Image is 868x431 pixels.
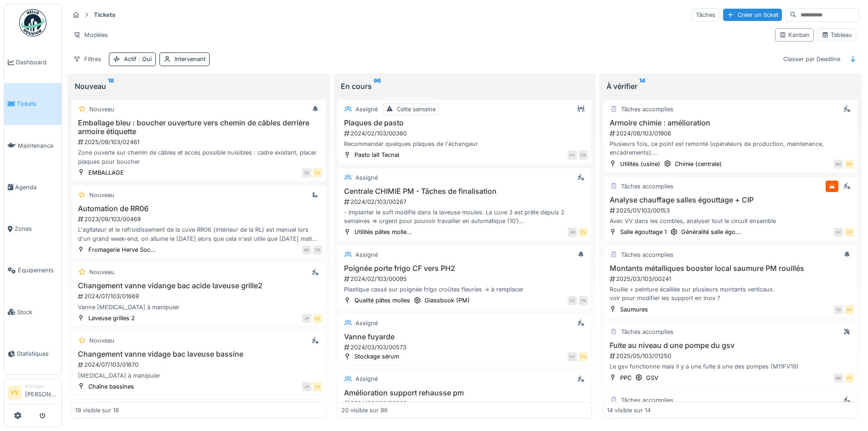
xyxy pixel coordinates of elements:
[341,187,588,196] h3: Centrale CHIMIE PM - Tâches de finalisation
[4,166,62,208] a: Agenda
[845,305,854,314] div: VV
[75,406,119,415] div: 19 visible sur 18
[75,81,323,92] div: Nouveau
[16,58,58,67] span: Dashboard
[355,105,378,114] div: Assigné
[354,151,399,159] div: Pasto lait Tecnal
[579,151,588,160] div: FB
[834,305,843,314] div: TD
[137,56,152,62] span: : Oui
[18,266,58,275] span: Équipements
[88,168,124,177] div: EMBALLAGE
[568,296,577,305] div: CD
[681,228,741,236] div: Généralité salle égo...
[4,125,62,166] a: Maintenance
[620,228,667,236] div: Salle égouttage 1
[607,264,854,273] h3: Montants métalliques booster local saumure PM rouillés
[568,151,577,160] div: VV
[69,28,112,42] div: Modèles
[692,8,719,21] div: Tâches
[822,31,852,39] div: Tableau
[77,138,322,146] div: 2025/09/103/02461
[341,208,588,225] div: - Implanter le soft modifié dans la laveuse moules. La cuve 3 est prête depuis 2 semaines => urge...
[607,362,854,371] div: Le gsv fonctionne mais il y a une fuite à une des pompes (M11FV19)
[25,383,58,402] li: [PERSON_NAME]
[675,160,722,168] div: Chimie (centrale)
[75,371,322,380] div: [MEDICAL_DATA] à manipuler
[621,182,673,191] div: Tâches accomplies
[343,275,588,283] div: 2024/02/103/00095
[620,160,660,168] div: Utilités (usine)
[302,382,311,391] div: JP
[343,399,588,408] div: 2024/03/103/00508
[723,9,782,21] div: Créer un ticket
[343,343,588,352] div: 2024/03/103/00573
[607,285,854,302] div: Rouille + peinture écaillée sur plusieurs montants verticaux. voir pour modifier les support en i...
[89,268,114,276] div: Nouveau
[88,314,135,322] div: Laveuse grilles 2
[607,119,854,127] h3: Armoire chimie : amélioration
[89,191,114,199] div: Nouveau
[75,281,322,290] h3: Changement vanne vidange bac acide laveuse grille2
[4,291,62,333] a: Stock
[25,383,58,389] div: Manager
[609,129,854,138] div: 2024/08/103/01906
[88,245,156,254] div: Fromagerie Herve Soc...
[845,228,854,237] div: VV
[302,245,311,254] div: GB
[75,148,322,166] div: Zone ouverte sur chemin de câbles et accès possible nuisibles : cadre existant, placer plaques po...
[609,275,854,283] div: 2025/03/103/00241
[341,264,588,273] h3: Poignée porte frigo CF vers PH2
[607,406,651,415] div: 14 visible sur 14
[4,249,62,291] a: Équipements
[89,336,114,345] div: Nouveau
[8,383,58,405] a: VV Manager[PERSON_NAME]
[17,308,58,317] span: Stock
[77,360,322,369] div: 2024/07/103/01670
[620,305,648,314] div: Saumures
[834,228,843,237] div: VV
[579,352,588,361] div: VV
[90,10,119,19] strong: Tickets
[341,81,589,92] div: En cours
[8,386,21,400] li: VV
[568,352,577,361] div: VV
[621,327,673,336] div: Tâches accomplies
[425,296,470,305] div: Glassbook (PM)
[75,119,322,136] h3: Emballage bleu : boucher ouverture vers chemin de câbles derrière armoire étiquette
[4,42,62,83] a: Dashboard
[354,296,410,305] div: Qualité pâtes molles
[374,81,381,92] sup: 96
[609,352,854,360] div: 2025/05/103/01250
[834,374,843,383] div: MK
[607,341,854,350] h3: Fuite au niveau d une pompe du gsv
[88,382,134,391] div: Chaîne bassines
[646,374,658,382] div: GSV
[75,303,322,312] div: Vanne [MEDICAL_DATA] à manipuler
[75,225,322,243] div: L'agitateur et le refroidissement de la cuve RR06 (intérieur de la RL) est manuel lors d'un grand...
[845,374,854,383] div: VV
[69,52,105,66] div: Filtres
[15,224,58,233] span: Zones
[75,350,322,358] h3: Changement vanne vidage bac laveuse bassine
[17,99,58,108] span: Tickets
[779,31,810,39] div: Kanban
[89,105,114,114] div: Nouveau
[77,215,322,223] div: 2023/09/103/00469
[313,314,322,323] div: VV
[341,285,588,294] div: Plastique cassé sur poignée frigo croûtes fleuries -> à remplacer
[579,228,588,237] div: VV
[354,228,412,236] div: Utilités pâtes molle...
[639,81,645,92] sup: 14
[355,374,378,383] div: Assigné
[18,141,58,150] span: Maintenance
[607,196,854,204] h3: Analyse chauffage salles égouttage + CIP
[355,319,378,327] div: Assigné
[354,352,399,361] div: Stockage sérum
[355,250,378,259] div: Assigné
[341,406,388,415] div: 20 visible sur 96
[845,160,854,169] div: VV
[75,204,322,213] h3: Automation de RR06
[607,140,854,157] div: Plusieurs fois, ce point est remonté (opérateurs de production, maintenance, encadrements). Le bu...
[124,55,152,63] div: Actif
